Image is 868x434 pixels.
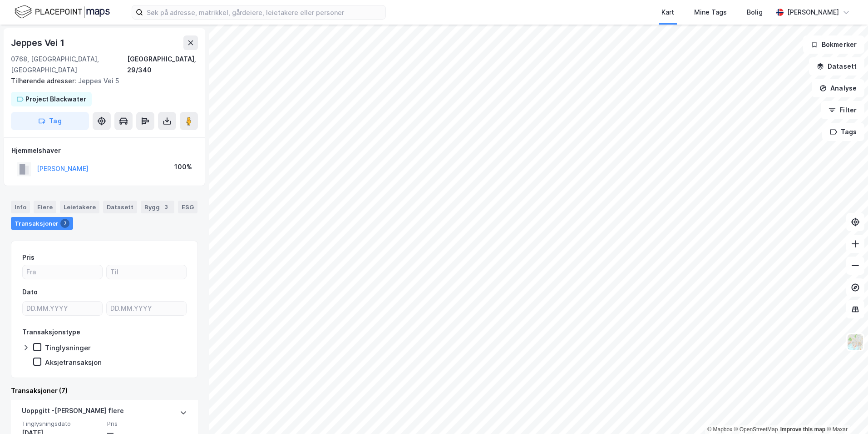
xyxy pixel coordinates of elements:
[11,54,127,76] div: 0768, [GEOGRAPHIC_DATA], [GEOGRAPHIC_DATA]
[11,217,73,230] div: Transaksjoner
[25,94,86,105] div: Project Blackwater
[15,4,110,20] img: logo.f888ab2527a4732fd821a326f86c7f29.svg
[11,35,66,50] div: Jeppes Vei 1
[707,426,732,433] a: Mapbox
[11,76,191,86] div: Jeppes Vei 5
[803,35,864,54] button: Bokmerker
[747,7,763,18] div: Bolig
[45,358,102,367] div: Aksjetransaksjon
[812,79,864,97] button: Analyse
[22,327,80,338] div: Transaksjonstype
[822,123,864,141] button: Tags
[22,252,35,263] div: Pris
[11,201,30,213] div: Info
[141,201,174,213] div: Bygg
[821,101,864,119] button: Filter
[823,390,868,434] iframe: Chat Widget
[22,287,38,298] div: Dato
[734,426,778,433] a: OpenStreetMap
[661,7,674,18] div: Kart
[11,77,78,85] span: Tilhørende adresser:
[127,54,198,76] div: [GEOGRAPHIC_DATA], 29/340
[45,343,91,352] div: Tinglysninger
[60,201,99,213] div: Leietakere
[143,5,385,19] input: Søk på adresse, matrikkel, gårdeiere, leietakere eller personer
[847,333,864,351] img: Z
[107,302,186,315] input: DD.MM.YYYY
[11,112,89,130] button: Tag
[22,405,124,420] div: Uoppgitt - [PERSON_NAME] flere
[103,201,137,213] div: Datasett
[174,161,192,172] div: 100%
[23,265,102,279] input: Fra
[22,420,102,428] span: Tinglysningsdato
[23,302,102,315] input: DD.MM.YYYY
[694,7,727,18] div: Mine Tags
[809,57,864,76] button: Datasett
[11,385,198,396] div: Transaksjoner (7)
[60,219,69,228] div: 7
[823,390,868,434] div: Kontrollprogram for chat
[780,426,825,433] a: Improve this map
[178,201,197,213] div: ESG
[11,145,197,156] div: Hjemmelshaver
[107,420,187,428] span: Pris
[34,201,56,213] div: Eiere
[162,202,171,212] div: 3
[107,265,186,279] input: Til
[787,7,839,18] div: [PERSON_NAME]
